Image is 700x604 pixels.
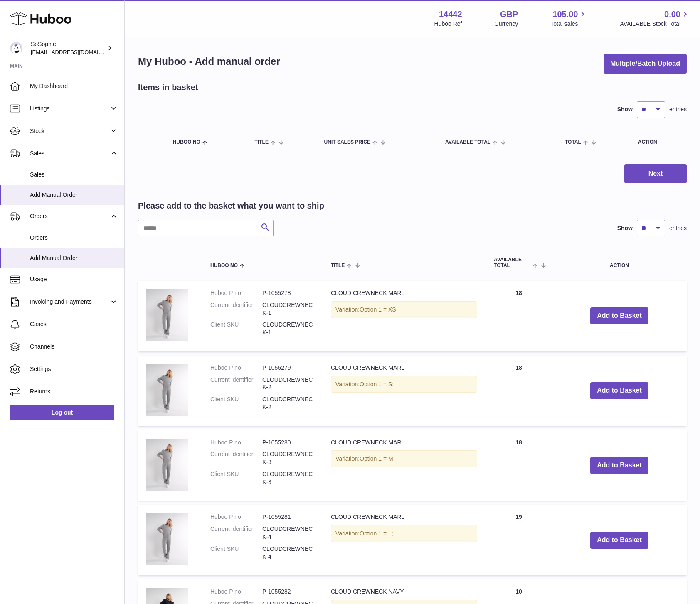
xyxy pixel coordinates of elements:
[323,505,486,575] td: CLOUD CREWNECK MARL
[10,405,114,420] a: Log out
[486,430,552,501] td: 18
[434,20,462,28] div: Huboo Ref
[210,450,262,466] dt: Current identifier
[138,55,280,68] h1: My Huboo - Add manual order
[638,140,678,145] div: Action
[30,82,118,90] span: My Dashboard
[30,275,118,283] span: Usage
[210,376,262,392] dt: Current identifier
[617,224,633,232] label: Show
[495,20,518,28] div: Currency
[30,320,118,328] span: Cases
[30,365,118,373] span: Settings
[590,382,648,399] button: Add to Basket
[439,9,462,20] strong: 14442
[565,140,581,145] span: Total
[210,470,262,486] dt: Client SKU
[550,20,587,28] span: Total sales
[138,200,324,211] h2: Please add to the basket what you want to ship
[494,257,531,268] span: AVAILABLE Total
[210,364,262,372] dt: Huboo P no
[262,439,314,447] dd: P-1055280
[210,545,262,561] dt: Client SKU
[620,9,690,28] a: 0.00 AVAILABLE Stock Total
[30,298,109,306] span: Invoicing and Payments
[445,140,490,145] span: AVAILABLE Total
[10,42,22,54] img: info@thebigclick.co.uk
[550,9,587,28] a: 105.00 Total sales
[30,171,118,179] span: Sales
[360,530,393,537] span: Option 1 = L;
[552,9,578,20] span: 105.00
[262,513,314,521] dd: P-1055281
[210,588,262,596] dt: Huboo P no
[360,381,394,388] span: Option 1 = S;
[262,545,314,561] dd: CLOUDCREWNECK-4
[590,307,648,324] button: Add to Basket
[210,263,238,268] span: Huboo no
[262,470,314,486] dd: CLOUDCREWNECK-3
[262,588,314,596] dd: P-1055282
[552,249,687,276] th: Action
[323,281,486,351] td: CLOUD CREWNECK MARL
[324,140,370,145] span: Unit Sales Price
[486,356,552,426] td: 18
[30,234,118,242] span: Orders
[31,40,106,56] div: SoSophie
[331,376,477,393] div: Variation:
[262,301,314,317] dd: CLOUDCREWNECK-1
[590,457,648,474] button: Add to Basket
[323,356,486,426] td: CLOUD CREWNECK MARL
[210,301,262,317] dt: Current identifier
[210,289,262,297] dt: Huboo P no
[262,376,314,392] dd: CLOUDCREWNECK-2
[360,455,394,462] span: Option 1 = M;
[262,525,314,541] dd: CLOUDCREWNECK-4
[486,281,552,351] td: 18
[146,439,188,491] img: CLOUD CREWNECK MARL
[138,82,198,93] h2: Items in basket
[146,513,188,565] img: CLOUD CREWNECK MARL
[30,343,118,351] span: Channels
[262,450,314,466] dd: CLOUDCREWNECK-3
[360,306,397,313] span: Option 1 = XS;
[604,54,687,74] button: Multiple/Batch Upload
[323,430,486,501] td: CLOUD CREWNECK MARL
[331,450,477,467] div: Variation:
[590,532,648,549] button: Add to Basket
[620,20,690,28] span: AVAILABLE Stock Total
[664,9,680,20] span: 0.00
[210,395,262,411] dt: Client SKU
[262,364,314,372] dd: P-1055279
[31,49,122,55] span: [EMAIL_ADDRESS][DOMAIN_NAME]
[255,140,269,145] span: Title
[500,9,518,20] strong: GBP
[30,105,109,113] span: Listings
[210,439,262,447] dt: Huboo P no
[173,140,200,145] span: Huboo no
[486,505,552,575] td: 19
[146,289,188,341] img: CLOUD CREWNECK MARL
[210,321,262,336] dt: Client SKU
[669,224,687,232] span: entries
[30,212,109,220] span: Orders
[331,301,477,318] div: Variation:
[262,321,314,336] dd: CLOUDCREWNECK-1
[331,525,477,542] div: Variation:
[617,106,633,113] label: Show
[30,254,118,262] span: Add Manual Order
[669,106,687,113] span: entries
[262,395,314,411] dd: CLOUDCREWNECK-2
[210,513,262,521] dt: Huboo P no
[30,191,118,199] span: Add Manual Order
[146,364,188,416] img: CLOUD CREWNECK MARL
[30,388,118,395] span: Returns
[624,164,687,184] button: Next
[262,289,314,297] dd: P-1055278
[30,127,109,135] span: Stock
[30,150,109,157] span: Sales
[331,263,345,268] span: Title
[210,525,262,541] dt: Current identifier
